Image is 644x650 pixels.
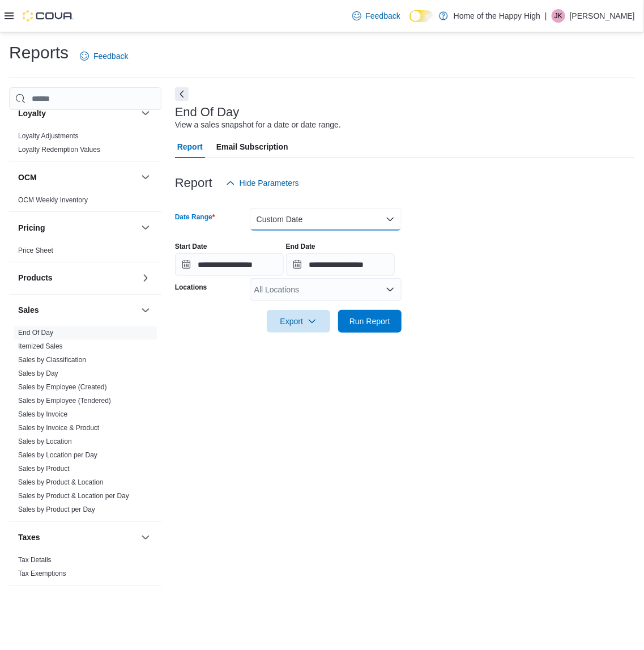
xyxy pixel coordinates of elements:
[18,329,53,337] a: End Of Day
[18,343,63,351] a: Itemized Sales
[9,41,69,64] h1: Reports
[18,532,40,543] h3: Taxes
[18,356,86,364] a: Sales by Classification
[18,222,45,233] h3: Pricing
[139,271,152,285] button: Products
[18,273,137,284] button: Products
[18,506,95,514] a: Sales by Product per Day
[175,119,341,131] div: View a sales snapshot for a date or date range.
[18,570,66,579] span: Tax Exemptions
[274,310,323,333] span: Export
[338,310,402,333] button: Run Report
[555,9,562,23] span: JK
[9,244,161,262] div: Pricing
[175,87,189,101] button: Next
[18,397,111,405] a: Sales by Employee (Tendered)
[18,437,72,447] span: Sales by Location
[9,326,161,521] div: Sales
[18,172,37,183] h3: OCM
[18,369,58,379] span: Sales by Day
[139,304,152,317] button: Sales
[18,438,72,446] a: Sales by Location
[75,45,133,67] a: Feedback
[18,108,46,119] h3: Loyalty
[386,285,395,294] button: Open list of options
[267,310,330,333] button: Export
[139,531,152,545] button: Taxes
[552,9,565,23] div: Joshua Kirkham
[18,505,95,515] span: Sales by Product per Day
[18,329,53,338] span: End Of Day
[18,305,137,316] button: Sales
[175,176,212,190] h3: Report
[18,532,137,543] button: Taxes
[250,208,402,231] button: Custom Date
[175,213,215,222] label: Date Range
[18,196,88,204] a: OCM Weekly Inventory
[9,554,161,585] div: Taxes
[18,492,129,501] span: Sales by Product & Location per Day
[18,132,79,140] a: Loyalty Adjustments
[410,10,433,22] input: Dark Mode
[18,172,137,183] button: OCM
[139,171,152,184] button: OCM
[366,10,400,22] span: Feedback
[348,5,405,27] a: Feedback
[216,135,288,158] span: Email Subscription
[139,221,152,235] button: Pricing
[18,146,100,154] a: Loyalty Redemption Values
[454,9,540,23] p: Home of the Happy High
[18,465,70,473] a: Sales by Product
[18,305,39,316] h3: Sales
[18,465,70,474] span: Sales by Product
[18,424,99,433] span: Sales by Invoice & Product
[175,283,207,292] label: Locations
[18,492,129,500] a: Sales by Product & Location per Day
[286,242,315,251] label: End Date
[18,356,86,365] span: Sales by Classification
[18,479,104,487] a: Sales by Product & Location
[18,108,137,119] button: Loyalty
[18,478,104,487] span: Sales by Product & Location
[18,452,97,460] a: Sales by Location per Day
[18,384,107,392] a: Sales by Employee (Created)
[175,242,207,251] label: Start Date
[18,424,99,432] a: Sales by Invoice & Product
[18,342,63,351] span: Itemized Sales
[286,253,395,276] input: Press the down key to open a popover containing a calendar.
[139,107,152,120] button: Loyalty
[9,129,161,161] div: Loyalty
[545,9,547,23] p: |
[18,410,67,419] span: Sales by Invoice
[240,177,299,189] span: Hide Parameters
[410,22,410,23] span: Dark Mode
[18,222,137,233] button: Pricing
[93,50,128,62] span: Feedback
[18,411,67,419] a: Sales by Invoice
[18,247,53,254] a: Price Sheet
[18,556,52,565] span: Tax Details
[18,273,53,284] h3: Products
[175,105,240,119] h3: End Of Day
[18,196,88,205] span: OCM Weekly Inventory
[18,131,79,141] span: Loyalty Adjustments
[18,556,52,564] a: Tax Details
[18,383,107,392] span: Sales by Employee (Created)
[18,370,58,378] a: Sales by Day
[23,10,74,22] img: Cova
[221,172,304,194] button: Hide Parameters
[9,193,161,211] div: OCM
[18,397,111,406] span: Sales by Employee (Tendered)
[175,253,284,276] input: Press the down key to open a popover containing a calendar.
[349,316,390,327] span: Run Report
[570,9,635,23] p: [PERSON_NAME]
[18,451,97,460] span: Sales by Location per Day
[177,135,203,158] span: Report
[18,246,53,255] span: Price Sheet
[18,570,66,578] a: Tax Exemptions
